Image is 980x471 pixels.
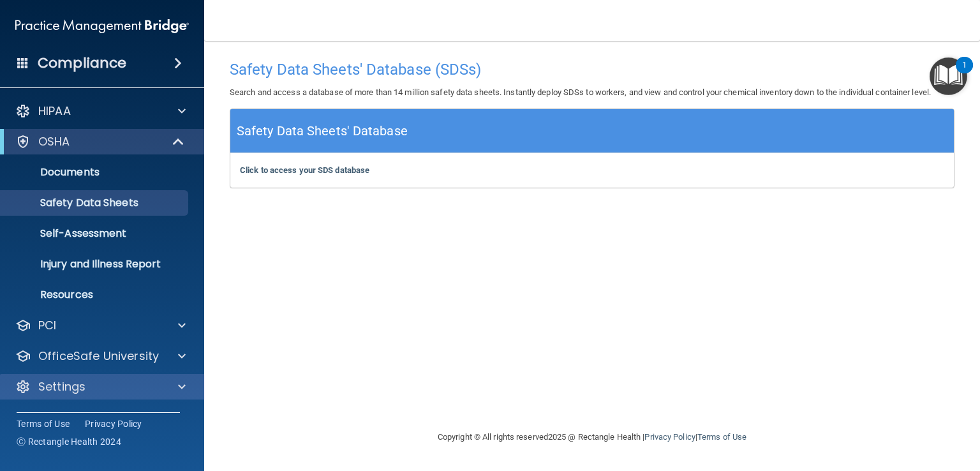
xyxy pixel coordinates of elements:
[38,318,56,333] p: PCI
[8,197,182,209] p: Safety Data Sheets
[644,432,695,442] a: Privacy Policy
[38,348,159,364] p: OfficeSafe University
[8,227,182,240] p: Self-Assessment
[15,103,186,119] a: HIPAA
[15,318,186,333] a: PCI
[38,134,70,149] p: OSHA
[15,13,189,39] img: PMB logo
[17,417,70,430] a: Terms of Use
[8,288,182,301] p: Resources
[85,417,142,430] a: Privacy Policy
[8,258,182,271] p: Injury and Illness Report
[15,134,185,149] a: OSHA
[240,165,369,175] a: Click to access your SDS database
[962,65,967,82] div: 1
[930,57,967,95] button: Open Resource Center, 1 new notification
[15,348,186,364] a: OfficeSafe University
[359,417,825,458] div: Copyright © All rights reserved 2025 @ Rectangle Health | |
[697,432,746,442] a: Terms of Use
[17,435,121,448] span: Ⓒ Rectangle Health 2024
[230,85,954,100] p: Search and access a database of more than 14 million safety data sheets. Instantly deploy SDSs to...
[38,54,126,72] h4: Compliance
[230,61,954,78] h4: Safety Data Sheets' Database (SDSs)
[8,166,182,179] p: Documents
[38,379,85,394] p: Settings
[15,379,186,394] a: Settings
[38,103,71,119] p: HIPAA
[237,120,408,142] h5: Safety Data Sheets' Database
